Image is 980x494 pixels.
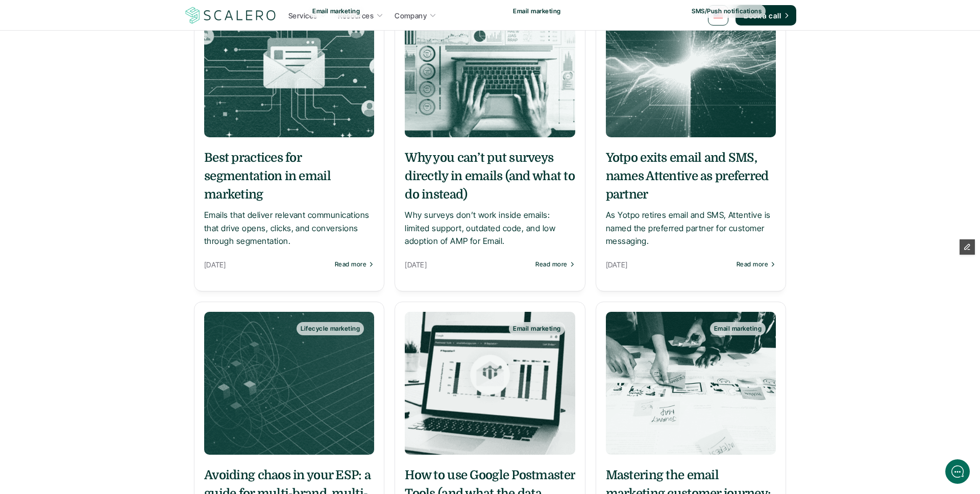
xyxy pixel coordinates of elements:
p: Email marketing [714,325,762,332]
a: Book a call [736,5,796,26]
h5: Why you can’t put surveys directly in emails (and what to do instead) [405,149,575,204]
img: Foto de <a href="https://unsplash.com/es/@uxindo?utm_content=creditCopyText&utm_medium=referral&u... [606,312,776,455]
p: SMS/Push notifications [692,8,762,15]
iframe: gist-messenger-bubble-iframe [945,459,970,484]
a: Scalero company logo [184,6,278,24]
p: Why surveys don’t work inside emails: limited support, outdated code, and low adoption of AMP for... [405,209,575,248]
p: [DATE] [204,258,330,271]
p: Read more [335,261,366,268]
img: Created with Sora [204,312,374,455]
a: Best practices for segmentation in email marketingEmails that deliver relevant communications tha... [204,149,374,248]
p: [DATE] [405,258,530,271]
a: Created with SoraLifecycle marketing [204,312,374,455]
p: Lifecycle marketing [301,325,360,332]
p: Company [395,10,427,21]
p: As Yotpo retires email and SMS, Attentive is named the preferred partner for customer messaging. [606,209,776,248]
p: Services [288,10,317,21]
p: Email marketing [513,325,560,332]
img: Foto de <a href="https://unsplash.com/es/@cgower?utm_content=creditCopyText&utm_medium=referral&u... [405,312,575,455]
button: />GIF [155,338,177,367]
p: Email marketing [312,8,360,15]
div: [PERSON_NAME] [38,7,106,18]
a: Read more [535,261,575,268]
p: Emails that deliver relevant communications that drive opens, clicks, and conversions through seg... [204,209,374,248]
h5: Yotpo exits email and SMS, names Attentive as preferred partner [606,149,776,204]
div: [PERSON_NAME]Back [DATE] [31,7,191,27]
p: Read more [535,261,567,268]
a: Why you can’t put surveys directly in emails (and what to do instead)Why surveys don’t work insid... [405,149,575,248]
h5: Best practices for segmentation in email marketing [204,149,374,204]
img: Scalero company logo [184,6,278,25]
p: [DATE] [606,258,731,271]
tspan: GIF [162,350,170,355]
g: /> [159,348,173,356]
a: Read more [737,261,776,268]
p: Email marketing [513,8,560,15]
a: Read more [335,261,374,268]
span: We run on Gist [85,327,129,334]
div: Back [DATE] [38,20,106,27]
a: Yotpo exits email and SMS, names Attentive as preferred partnerAs Yotpo retires email and SMS, At... [606,149,776,248]
p: Read more [737,261,768,268]
button: Edit Framer Content [960,239,975,255]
